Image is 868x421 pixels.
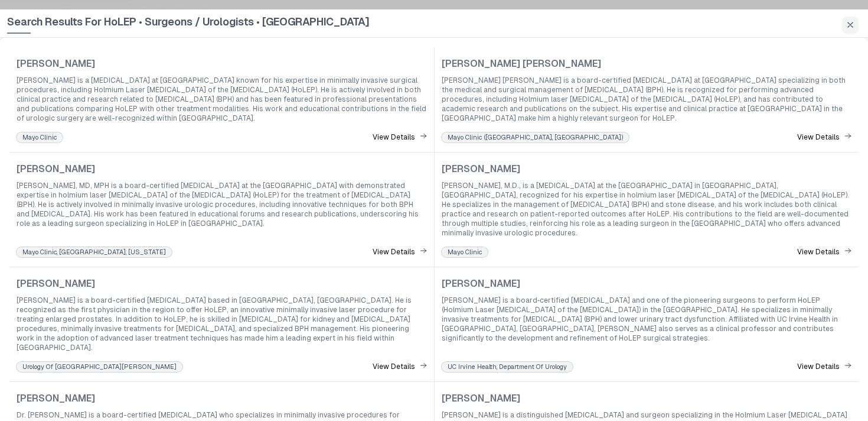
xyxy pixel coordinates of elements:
span: [PERSON_NAME] is a [MEDICAL_DATA] at [GEOGRAPHIC_DATA] known for his expertise in minimally invas... [17,76,427,123]
div: Mayo Clinic [442,247,488,257]
span: [PERSON_NAME], MD, MPH is a board-certified [MEDICAL_DATA] at the [GEOGRAPHIC_DATA] with demonstr... [17,181,427,228]
span: [PERSON_NAME], M.D., is a [MEDICAL_DATA] at the [GEOGRAPHIC_DATA] in [GEOGRAPHIC_DATA], [GEOGRAPH... [442,181,851,238]
div: Mayo Clinic, [GEOGRAPHIC_DATA], [US_STATE] [17,247,172,257]
span: [PERSON_NAME] [17,162,95,176]
div: Urology of [GEOGRAPHIC_DATA][PERSON_NAME] [17,362,182,371]
div: UC Irvine Health, Department of Urology [442,362,573,371]
a: View Details [373,132,427,143]
a: View Details [373,362,427,372]
span: [PERSON_NAME] [17,57,95,71]
span: [PERSON_NAME] is a board‐certified [MEDICAL_DATA] and one of the pioneering surgeons to perform H... [442,296,851,343]
span: [PERSON_NAME] [PERSON_NAME] is a board-certified [MEDICAL_DATA] at [GEOGRAPHIC_DATA] specializing... [442,76,851,123]
span: [PERSON_NAME] [17,391,95,406]
span: [PERSON_NAME] [442,162,520,176]
a: View Details [797,362,851,372]
a: View Details [797,132,851,143]
span: [PERSON_NAME] is a board-certified [MEDICAL_DATA] based in [GEOGRAPHIC_DATA], [GEOGRAPHIC_DATA]. ... [17,296,427,352]
a: View Details [373,247,427,257]
div: Mayo Clinic [17,132,63,142]
span: [PERSON_NAME] [PERSON_NAME] [442,57,601,71]
span: Search Results For HoLEP • Surgeons / Urologists • [GEOGRAPHIC_DATA] [7,14,369,34]
div: Mayo Clinic ([GEOGRAPHIC_DATA], [GEOGRAPHIC_DATA]) [442,132,629,142]
span: [PERSON_NAME] [442,391,520,406]
span: [PERSON_NAME] [17,277,95,291]
a: View Details [797,247,851,257]
span: [PERSON_NAME] [442,277,520,291]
